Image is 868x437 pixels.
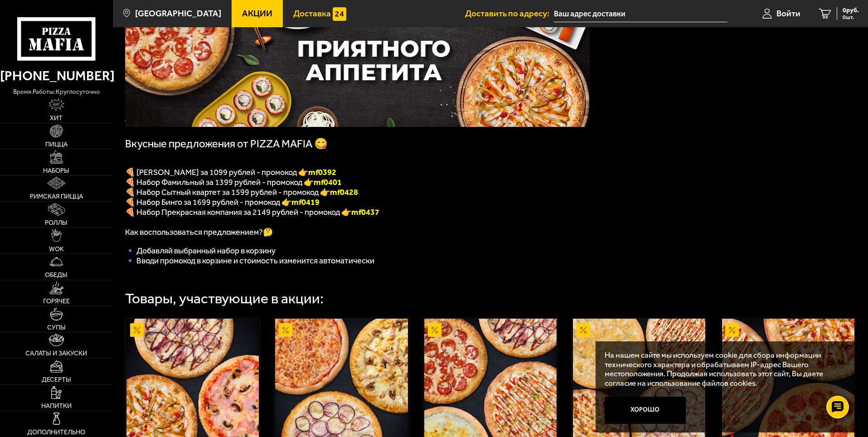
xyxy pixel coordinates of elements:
[27,429,85,435] span: Дополнительно
[605,397,686,424] button: Хорошо
[308,167,336,177] font: mf0392
[291,197,320,207] b: mf0419
[47,324,66,330] span: Супы
[605,350,842,388] p: На нашем сайте мы используем cookie для сбора информации технического характера и обрабатываем IP...
[279,323,292,337] img: Акционный
[314,177,342,187] b: mf0401
[49,246,64,252] span: WOK
[125,167,336,177] span: 🍕 [PERSON_NAME] за 1099 рублей - промокод 👉
[242,9,272,18] span: Акции
[125,187,358,197] span: 🍕 Набор Сытный квартет за 1599 рублей - промокод 👉
[135,9,221,18] span: [GEOGRAPHIC_DATA]
[293,9,331,18] span: Доставка
[330,187,358,197] b: mf0428
[125,207,351,217] span: 🍕 Набор Прекрасная компания за 2149 рублей - промокод 👉
[130,323,144,337] img: Акционный
[351,207,379,217] span: mf0437
[43,167,69,174] span: Наборы
[577,323,590,337] img: Акционный
[125,246,276,256] span: 🔹 Добавляй выбранный набор в корзину
[41,403,72,409] span: Напитки
[776,9,800,18] span: Войти
[843,15,859,20] span: 0 шт.
[843,7,859,14] span: 0 руб.
[50,115,63,121] span: Хит
[125,291,324,306] div: Товары, участвующие в акции:
[45,272,68,278] span: Обеды
[30,193,83,199] span: Римская пицца
[125,197,320,207] span: 🍕 Набор Бинго за 1699 рублей - промокод 👉
[42,376,71,383] span: Десерты
[125,227,273,237] span: Как воспользоваться предложением?🤔
[554,5,727,22] input: Ваш адрес доставки
[465,9,554,18] span: Доставить по адресу:
[25,350,87,356] span: Салаты и закуски
[45,141,68,147] span: Пицца
[333,7,346,21] img: 15daf4d41897b9f0e9f617042186c801.svg
[43,298,70,304] span: Горячее
[125,177,342,187] span: 🍕 Набор Фамильный за 1399 рублей - промокод 👉
[428,323,441,337] img: Акционный
[45,219,68,226] span: Роллы
[125,137,328,150] span: Вкусные предложения от PIZZA MAFIA 😋
[125,256,374,266] span: 🔹 Вводи промокод в корзине и стоимость изменится автоматически
[725,323,739,337] img: Акционный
